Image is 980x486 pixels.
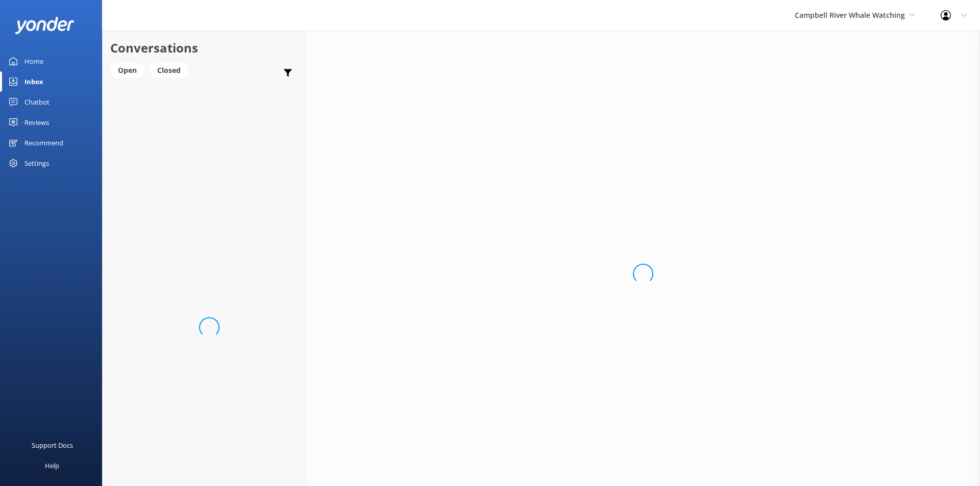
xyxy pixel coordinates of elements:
div: Inbox [24,71,43,92]
div: Help [45,455,59,476]
img: yonder-white-logo.png [15,17,74,34]
span: Campbell River Whale Watching [795,10,905,20]
div: Closed [150,63,188,78]
div: Open [110,63,144,78]
div: Settings [24,153,49,173]
div: Recommend [24,133,63,153]
div: Home [24,51,43,71]
div: Reviews [24,112,49,133]
div: Chatbot [24,92,50,112]
h2: Conversations [110,38,298,58]
div: Support Docs [32,435,73,455]
a: Open [110,64,150,75]
a: Closed [150,64,193,75]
